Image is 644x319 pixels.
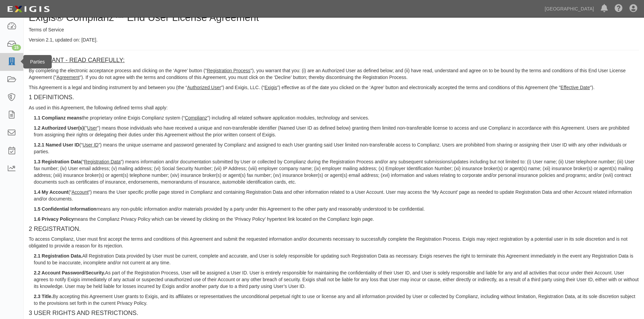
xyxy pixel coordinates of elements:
strong: 2.3 Title. [34,294,53,299]
p: Terms of Service [29,26,639,33]
u: Agreement [56,75,79,80]
i: Help Center - Complianz [615,5,623,13]
strong: 1.4 My Account [34,189,68,195]
img: logo-5460c22ac91f19d4615b14bd174203de0afe785f0fc80cf4dbbc73dc1793850b.png [5,3,52,15]
u: Registration Process [207,68,251,73]
p: This Agreement is a legal and binding instrument by and between you (the “ ”) and Exigis, LLC. (“... [29,84,639,91]
strong: 1.2 Authorized User(s) [34,125,84,131]
p: (“ ”) means the unique username and password generated by Complianz and assigned to each User gra... [34,141,639,155]
h4: 2 REGISTRATION. [29,226,639,233]
u: Effective Date [560,85,590,90]
u: Exigis [264,85,277,90]
u: Authorized User [187,85,221,90]
p: As part of the Registration Process, User will be assigned a User ID. User is entirely responsibl... [34,269,639,290]
u: User [87,125,97,131]
p: (“ ”) means the User specific profile page stored in Complianz and containing Registration Data a... [34,189,639,202]
p: As used in this Agreement, the following defined terms shall apply: [29,104,639,111]
strong: 1.2.1 Named User ID [34,142,79,148]
a: [GEOGRAPHIC_DATA] [541,2,597,16]
p: To access Complianz, User must first accept the terms and conditions of this Agreement and submit... [29,236,639,249]
h4: 1 DEFINITIONS. [29,94,639,101]
p: (" ") means those individuals who have received a unique and non-transferable identifier (Named U... [34,125,639,138]
strong: 2.1 Registration Data. [34,253,82,259]
div: Parties [23,55,52,69]
strong: 2.2 Account Password/Security. [34,270,105,275]
u: User ID [82,142,98,148]
u: Registration Data [84,159,121,164]
p: the proprietary online Exigis Complianz system (“ ”) including all related software application m... [34,114,639,121]
u: Account [72,189,89,195]
strong: 1.6 Privacy Policy [34,216,74,222]
p: means any non-public information and/or materials provided by a party under this Agreement to the... [34,206,639,212]
p: By accepting this Agreement User grants to Exigis, and its affiliates or representatives the unco... [34,293,639,307]
p: By completing the electronic acceptance process and clicking on the ‘Agree’ button (" "), you war... [29,67,639,81]
strong: 1.5 Confidential Information [34,206,96,212]
strong: 1.1 Complianz means [34,115,82,121]
strong: 1.3 Registration Data [34,159,81,164]
p: Version 2.1, updated on: [DATE]. [29,36,639,43]
p: (“ ”) means information and/or documentation submitted by User or collected by Complianz during t... [34,158,639,185]
div: 15 [12,45,21,51]
p: means the Complianz Privacy Policy which can be viewed by clicking on the ‘Privacy Policy’ hypert... [34,216,639,222]
h4: 3 USER RIGHTS AND RESTRICTIONS. [29,310,639,317]
p: All Registration Data provided by User must be current, complete and accurate, and User is solely... [34,252,639,266]
u: IMPORTANT - READ CAREFULLY: [29,57,125,63]
u: Complianz [185,115,207,121]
